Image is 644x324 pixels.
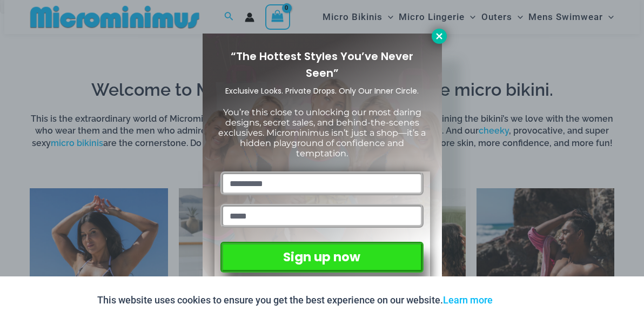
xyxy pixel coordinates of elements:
button: Sign up now [220,242,423,273]
span: You’re this close to unlocking our most daring designs, secret sales, and behind-the-scenes exclu... [218,107,426,159]
span: “The Hottest Styles You’ve Never Seen” [231,49,413,81]
a: Learn more [443,294,493,306]
button: Close [432,29,447,44]
p: This website uses cookies to ensure you get the best experience on our website. [97,292,493,308]
span: Exclusive Looks. Private Drops. Only Our Inner Circle. [225,85,419,96]
button: Accept [501,287,547,313]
